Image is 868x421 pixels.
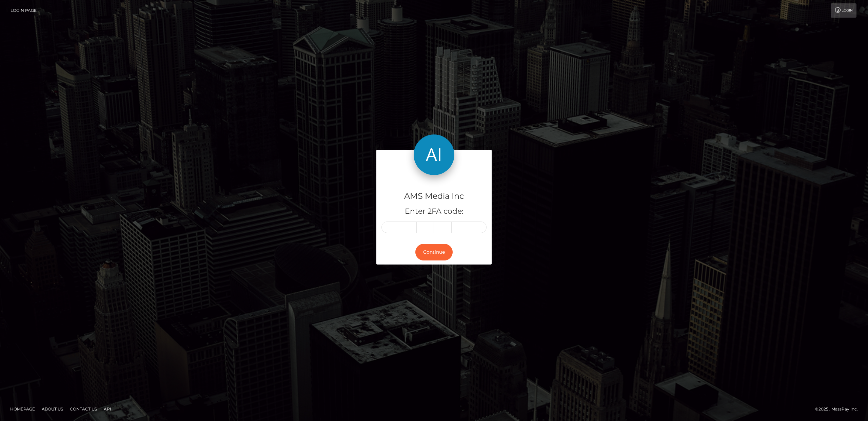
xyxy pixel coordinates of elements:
h4: AMS Media Inc [381,190,487,202]
a: Contact Us [67,404,100,414]
a: Login [831,3,856,18]
button: Continue [415,244,453,260]
a: Login Page [11,3,37,18]
div: © 2025 , MassPay Inc. [815,405,863,413]
a: Homepage [7,404,38,414]
img: AMS Media Inc [414,134,454,175]
a: About Us [39,404,66,414]
a: API [101,404,114,414]
h5: Enter 2FA code: [381,206,487,217]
